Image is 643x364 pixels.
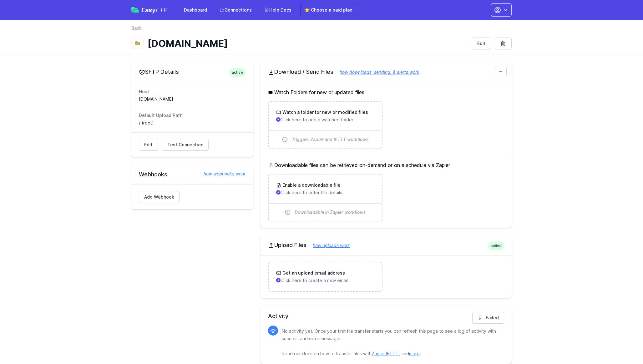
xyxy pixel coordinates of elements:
p: Click here to add a watched folder [276,117,374,123]
a: Failed [472,312,504,324]
h3: Enable a downloadable file [281,182,341,188]
dt: Default Upload Path [139,112,246,119]
a: how downloads, sending, & alerts work [333,69,419,75]
a: Watch a folder for new or modified files Click here to add a watched folder Triggers Zapier and I... [269,102,382,148]
a: Help Docs [261,4,295,16]
p: Click here to enter file details [276,190,374,196]
dd: / (root) [139,120,246,126]
a: more [409,351,420,356]
h2: SFTP Details [139,68,246,76]
a: Get an upload email address Click here to create a new email [269,262,382,291]
h3: Watch a folder for new or modified files [281,109,368,115]
span: active [229,68,246,77]
a: how webhooks work [197,171,246,177]
h5: Downloadable files can be retrieved on-demand or on a schedule via Zapier [268,161,504,169]
h2: Webhooks [139,171,246,178]
span: Test Connection [167,142,203,148]
span: active [488,241,504,250]
h5: Watch Folders for new or updated files [268,88,504,96]
p: Click here to create a new email [276,277,374,284]
dd: [DOMAIN_NAME] [139,96,246,102]
span: Downloadable in Zapier workflows [295,209,366,215]
h1: [DOMAIN_NAME] [148,38,467,49]
a: Add Webhook [139,191,180,203]
a: Back [131,25,142,31]
nav: Breadcrumb [131,25,512,35]
a: IFTTT [386,351,399,356]
h3: Get an upload email address [281,270,345,276]
h2: Upload Files [268,241,504,249]
a: Enable a downloadable file Click here to enter file details Downloadable in Zapier workflows [269,174,382,221]
a: Connections [216,4,256,16]
a: how uploads work [306,243,350,248]
a: Zapier [372,351,385,356]
h2: Activity [268,312,504,321]
span: Triggers Zapier and IFTTT workflows [292,136,369,143]
span: FTP [156,6,168,14]
a: Test Connection [162,139,209,151]
img: easyftp_logo.png [131,7,139,13]
a: Edit [139,139,158,151]
a: Edit [472,38,491,49]
p: No activity yet. Once your first file transfer starts you can refresh this page to see a log of a... [282,327,499,357]
a: EasyFTP [131,7,168,13]
h2: Download / Send Files [268,68,504,76]
span: Easy [141,7,168,13]
dt: Host [139,88,246,95]
a: Dashboard [180,4,211,16]
a: ⭐ Choose a paid plan [300,4,356,16]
